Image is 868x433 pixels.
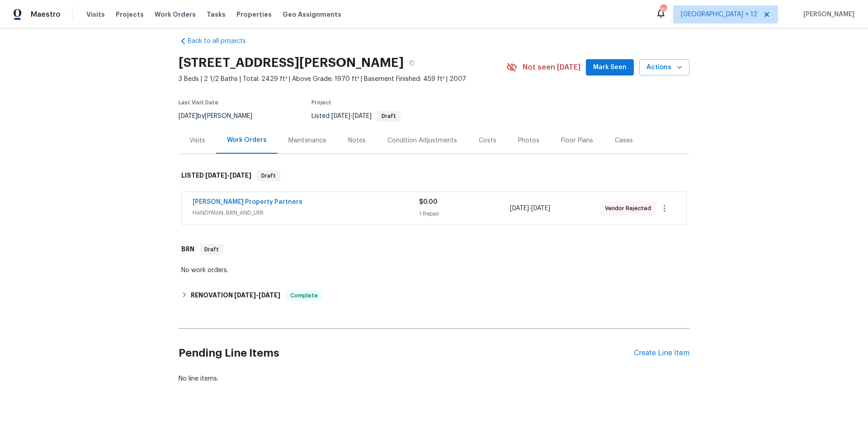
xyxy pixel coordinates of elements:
span: - [331,113,372,119]
span: Draft [201,245,222,254]
span: Draft [378,113,400,119]
h6: BRN [181,244,194,255]
button: Copy Address [404,55,420,71]
span: Maestro [31,10,61,19]
div: Cases [615,136,633,145]
div: Costs [479,136,496,145]
div: 150 [660,5,666,14]
div: Notes [348,136,366,145]
div: Floor Plans [561,136,593,145]
span: Draft [258,171,279,180]
div: No line items. [179,374,689,383]
span: 3 Beds | 2 1/2 Baths | Total: 2429 ft² | Above Grade: 1970 ft² | Basement Finished: 459 ft² | 2007 [179,75,506,84]
span: Last Visit Date [179,100,218,105]
h6: LISTED [181,170,251,181]
span: - [510,204,550,213]
span: HANDYMAN, BRN_AND_LRR [193,208,419,217]
div: by [PERSON_NAME] [179,111,263,122]
span: Complete [287,291,321,300]
span: Listed [311,113,401,119]
span: $0.00 [419,199,438,205]
span: [PERSON_NAME] [800,10,854,19]
span: - [205,172,251,179]
h2: [STREET_ADDRESS][PERSON_NAME] [179,58,404,67]
span: [DATE] [179,113,198,119]
span: [DATE] [510,205,529,212]
div: No work orders. [181,266,687,275]
div: Photos [518,136,539,145]
span: Vendor Rejected [605,204,655,213]
span: Work Orders [155,10,196,19]
h6: RENOVATION [191,290,280,301]
span: Properties [236,10,272,19]
h2: Pending Line Items [179,332,634,374]
div: Maintenance [288,136,326,145]
span: Actions [646,62,682,73]
a: [PERSON_NAME] Property Partners [193,199,302,205]
span: - [234,292,280,298]
button: Mark Seen [586,59,634,76]
div: RENOVATION [DATE]-[DATE]Complete [179,285,689,306]
span: Projects [116,10,144,19]
span: Project [311,100,331,105]
span: Not seen [DATE] [523,63,580,72]
div: 1 Repair [419,209,509,218]
span: Tasks [207,11,226,18]
span: [DATE] [331,113,350,119]
span: [DATE] [259,292,280,298]
span: Mark Seen [593,62,627,73]
div: BRN Draft [179,235,689,264]
span: [DATE] [353,113,372,119]
div: Work Orders [227,136,267,145]
span: [DATE] [234,292,256,298]
span: [DATE] [230,172,251,179]
div: Condition Adjustments [387,136,457,145]
a: Back to all projects [179,37,265,46]
span: [DATE] [531,205,550,212]
span: Visits [86,10,105,19]
div: Create Line Item [634,349,689,358]
div: Visits [189,136,205,145]
div: LISTED [DATE]-[DATE]Draft [179,161,689,190]
button: Actions [639,59,689,76]
span: [DATE] [205,172,227,179]
span: [GEOGRAPHIC_DATA] + 12 [681,10,757,19]
span: Geo Assignments [283,10,341,19]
